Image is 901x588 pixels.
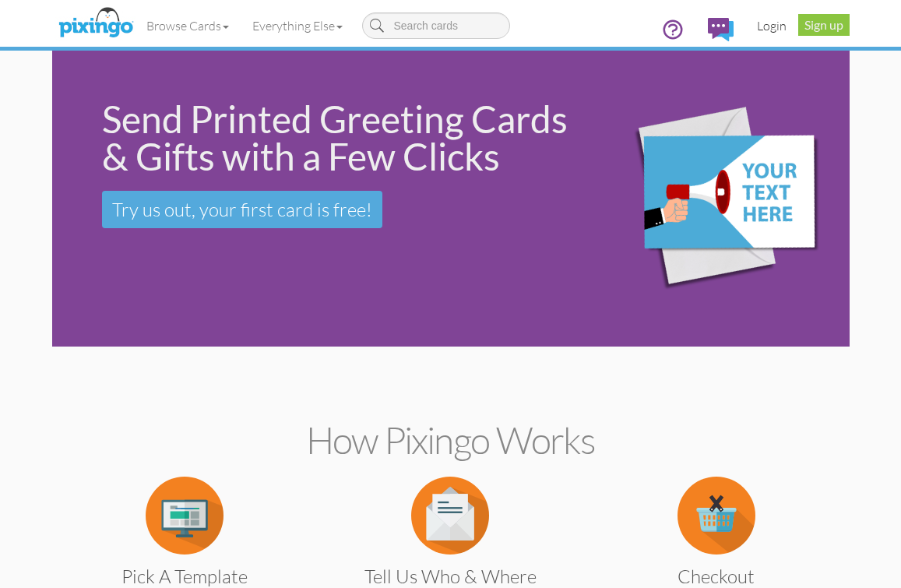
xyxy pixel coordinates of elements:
img: comments.svg [708,18,734,41]
a: Try us out, your first card is free! [102,191,382,228]
input: Search cards [362,12,510,39]
h2: How Pixingo works [79,420,822,461]
img: item.alt [146,477,223,555]
h3: Tell us Who & Where [353,566,547,586]
img: item.alt [678,477,755,555]
a: Sign up [798,14,850,36]
h3: Pick a Template [87,566,282,586]
img: pixingo logo [55,4,137,43]
a: Browse Cards [135,6,241,45]
iframe: Chat [900,587,901,588]
span: Try us out, your first card is free! [112,198,372,221]
a: Everything Else [241,6,354,45]
a: Login [745,6,798,45]
img: eb544e90-0942-4412-bfe0-c610d3f4da7c.png [593,86,844,312]
img: item.alt [411,477,489,555]
div: Send Printed Greeting Cards & Gifts with a Few Clicks [102,100,572,175]
h3: Checkout [619,566,814,586]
